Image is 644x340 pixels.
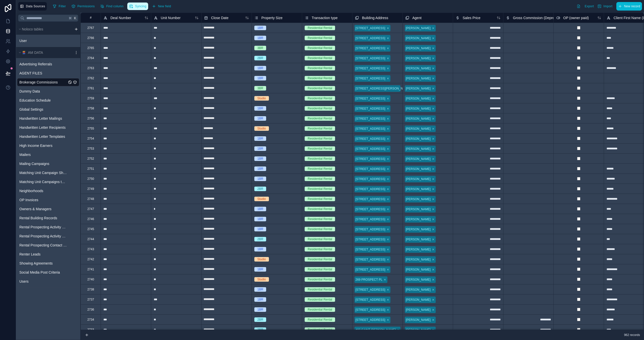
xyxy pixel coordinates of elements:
[257,307,263,312] div: 1BR
[406,277,431,282] div: [PERSON_NAME]
[87,56,94,60] div: 2764
[412,15,422,20] span: Agent
[355,36,385,40] div: [STREET_ADDRESS]
[308,297,332,302] div: Residential Rental
[87,197,94,201] div: 2748
[261,15,283,20] span: Property Size
[87,187,94,191] div: 2749
[308,287,332,292] div: Residential Rental
[406,126,431,131] div: [PERSON_NAME]
[406,267,431,272] div: [PERSON_NAME]
[308,46,332,50] div: Residential Rental
[70,3,99,10] a: Permissions
[406,308,431,312] div: [PERSON_NAME]
[87,308,94,312] div: 2736
[406,227,431,232] div: [PERSON_NAME]
[308,96,332,101] div: Residential Rental
[257,207,263,211] div: 1BR
[87,217,94,221] div: 2746
[355,187,385,191] div: [STREET_ADDRESS]
[257,287,263,292] div: 1BR
[355,237,385,242] div: [STREET_ADDRESS]
[257,56,263,60] div: 2BR
[257,136,263,141] div: 1BR
[308,267,332,272] div: Residential Rental
[355,267,385,272] div: [STREET_ADDRESS]
[87,86,94,90] div: 2761
[308,36,332,40] div: Residential Rental
[257,217,263,221] div: 1BR
[355,26,385,30] div: [STREET_ADDRESS]
[70,3,97,10] button: Permissions
[87,267,94,271] div: 2741
[87,126,94,131] div: 2755
[355,318,385,322] div: [STREET_ADDRESS]
[257,66,263,70] div: 1BR
[87,237,94,241] div: 2744
[127,3,150,10] a: Syncing
[308,217,332,221] div: Residential Rental
[257,227,263,231] div: 1BR
[257,267,263,272] div: 1BR
[406,36,431,40] div: [PERSON_NAME]
[87,157,94,161] div: 2752
[87,96,94,100] div: 2759
[87,177,94,181] div: 2750
[406,66,431,71] div: [PERSON_NAME]
[87,76,94,80] div: 2762
[87,106,94,110] div: 2758
[308,317,332,322] div: Residential Rental
[463,15,480,20] span: Sales Price
[308,116,332,121] div: Residential Rental
[308,66,332,70] div: Residential Rental
[308,166,332,171] div: Residential Rental
[308,327,332,332] div: Residential Rental
[77,5,95,8] span: Permissions
[406,147,431,151] div: [PERSON_NAME]
[362,15,388,20] span: Building Address
[257,237,263,241] div: 2BR
[257,317,263,322] div: 2BR
[355,66,385,71] div: [STREET_ADDRESS]
[406,217,431,222] div: [PERSON_NAME]
[257,187,263,191] div: 2BR
[355,277,382,282] div: 269 PROSPECT PL
[406,318,431,322] div: [PERSON_NAME]
[158,5,171,8] span: New field
[87,46,94,50] div: 2765
[513,15,564,20] span: Gross Commission (Deprecated)
[87,318,94,322] div: 2734
[308,26,332,30] div: Residential Rental
[308,277,332,282] div: Residential Rental
[355,157,385,161] div: [STREET_ADDRESS]
[87,277,94,281] div: 2740
[355,217,385,222] div: [STREET_ADDRESS]
[59,5,66,8] span: Filter
[355,126,385,131] div: [STREET_ADDRESS]
[308,126,332,131] div: Residential Rental
[308,187,332,191] div: Residential Rental
[308,197,332,201] div: Residential Rental
[406,187,431,191] div: [PERSON_NAME]
[257,116,263,121] div: 1BR
[106,5,124,8] span: Find column
[355,167,385,171] div: [STREET_ADDRESS]
[87,26,94,30] div: 2767
[308,56,332,60] div: Residential Rental
[26,5,45,8] span: Data Sources
[355,46,385,51] div: [STREET_ADDRESS]
[257,76,263,80] div: 1BR
[257,36,263,40] div: 1BR
[614,2,642,11] a: New record
[87,116,94,120] div: 2756
[87,167,94,171] div: 2751
[150,3,173,10] button: New field
[355,287,385,292] div: [STREET_ADDRESS]
[257,86,263,91] div: 3BR
[98,3,125,10] button: Find column
[73,16,77,20] span: K
[355,116,385,121] div: [STREET_ADDRESS]
[257,106,263,111] div: 1BR
[355,207,385,211] div: [STREET_ADDRESS]
[406,167,431,171] div: [PERSON_NAME]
